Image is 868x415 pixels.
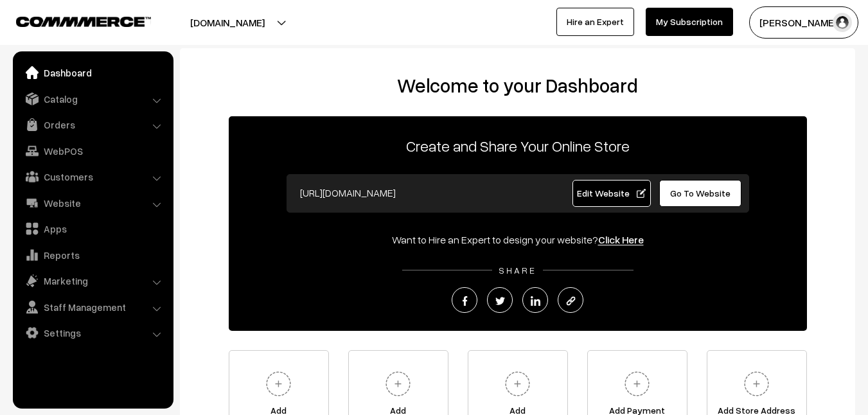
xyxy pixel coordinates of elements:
[16,13,128,28] a: COMMMERCE
[598,233,644,246] a: Click Here
[16,17,151,26] img: COMMMERCE
[229,232,807,247] div: Want to Hire an Expert to design your website?
[16,296,169,319] a: Staff Management
[646,8,733,36] a: My Subscription
[577,188,646,199] span: Edit Website
[749,6,858,39] button: [PERSON_NAME]
[16,217,169,240] a: Apps
[16,61,169,84] a: Dashboard
[229,134,807,157] p: Create and Share Your Online Store
[193,74,842,97] h2: Welcome to your Dashboard
[16,243,169,267] a: Reports
[16,139,169,163] a: WebPOS
[16,191,169,215] a: Website
[16,269,169,292] a: Marketing
[739,366,774,402] img: plus.svg
[556,8,634,36] a: Hire an Expert
[16,165,169,188] a: Customers
[659,180,742,207] a: Go To Website
[16,321,169,344] a: Settings
[619,366,655,402] img: plus.svg
[492,265,543,276] span: SHARE
[572,180,651,207] a: Edit Website
[261,366,296,402] img: plus.svg
[16,113,169,136] a: Orders
[145,6,310,39] button: [DOMAIN_NAME]
[670,188,731,199] span: Go To Website
[16,87,169,110] a: Catalog
[833,13,852,32] img: user
[380,366,416,402] img: plus.svg
[500,366,535,402] img: plus.svg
